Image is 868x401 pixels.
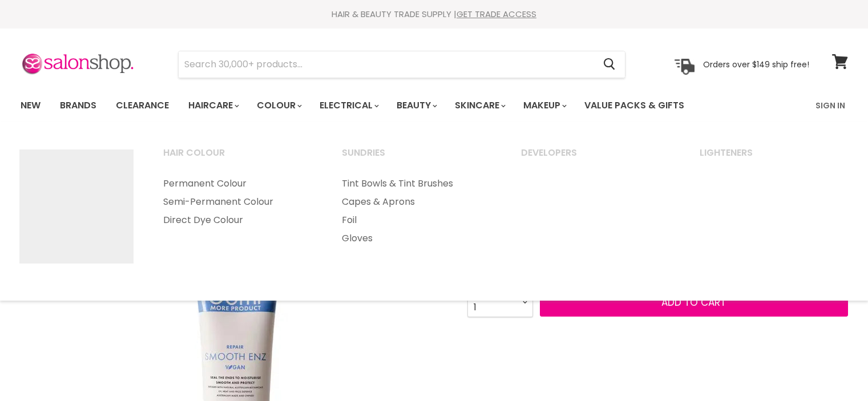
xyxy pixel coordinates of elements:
[388,94,444,118] a: Beauty
[328,175,504,248] ul: Main menu
[507,144,684,172] a: Developers
[51,94,105,118] a: Brands
[12,94,49,118] a: New
[149,193,326,211] a: Semi-Permanent Colour
[328,193,504,211] a: Capes & Aprons
[328,211,504,229] a: Foil
[809,94,852,118] a: Sign In
[149,211,326,229] a: Direct Dye Colour
[328,144,504,172] a: Sundries
[661,295,726,309] span: Add to cart
[178,51,625,78] form: Product
[595,51,625,78] button: Search
[576,94,693,118] a: Value Packs & Gifts
[328,175,504,193] a: Tint Bowls & Tint Brushes
[149,144,326,172] a: Hair Colour
[446,94,512,118] a: Skincare
[12,89,751,122] ul: Main menu
[311,94,386,118] a: Electrical
[180,94,246,118] a: Haircare
[149,175,326,193] a: Permanent Colour
[149,175,326,229] ul: Main menu
[457,8,536,20] a: GET TRADE ACCESS
[703,59,809,69] p: Orders over $149 ship free!
[467,288,533,317] select: Quantity
[6,89,862,122] nav: Main
[6,9,862,20] div: HAIR & BEAUTY TRADE SUPPLY |
[107,94,177,118] a: Clearance
[685,144,862,172] a: Lighteners
[515,94,574,118] a: Makeup
[540,289,848,317] button: Add to cart
[248,94,309,118] a: Colour
[179,51,595,78] input: Search
[328,229,504,248] a: Gloves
